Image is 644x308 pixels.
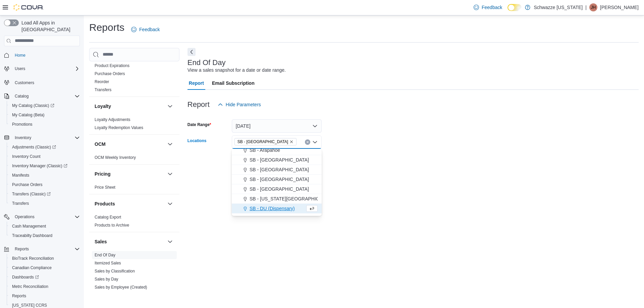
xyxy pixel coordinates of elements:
span: SB - [GEOGRAPHIC_DATA] [250,215,309,222]
button: Loyalty [95,103,165,110]
span: JH [591,3,596,11]
p: | [585,3,587,11]
button: Operations [12,213,37,221]
span: Home [15,53,25,58]
span: Users [15,66,25,71]
span: Reports [12,245,80,253]
a: Sales by Day [95,277,118,282]
a: Inventory Count [9,152,43,161]
span: Reports [12,293,26,299]
span: Catalog Export [95,214,121,220]
a: Transfers (Classic) [7,189,83,199]
span: Inventory Manager (Classic) [9,162,80,170]
button: Hide Parameters [215,98,264,111]
button: Loyalty [166,102,174,110]
a: My Catalog (Classic) [9,102,57,110]
span: Loyalty Redemption Values [95,125,143,130]
span: Manifests [12,173,29,178]
a: Feedback [471,1,505,14]
h3: Sales [95,238,107,245]
a: Cash Management [9,222,49,230]
span: Reports [15,246,29,252]
a: Itemized Sales [95,261,121,265]
a: Promotions [9,120,35,128]
span: Adjustments (Classic) [9,143,80,151]
span: Report [189,76,204,90]
span: Home [12,51,80,59]
button: SB - [GEOGRAPHIC_DATA] [232,213,322,223]
a: Traceabilty Dashboard [9,232,55,240]
button: SB - [US_STATE][GEOGRAPHIC_DATA] [232,194,322,204]
span: Users [12,65,80,73]
button: Pricing [166,170,174,178]
span: Promotions [12,122,33,127]
button: Traceabilty Dashboard [7,231,83,240]
span: Loyalty Adjustments [95,117,130,122]
span: Metrc Reconciliation [9,283,80,291]
div: Loyalty [89,116,179,134]
a: BioTrack Reconciliation [9,254,57,262]
span: SB - [GEOGRAPHIC_DATA] [250,166,309,173]
button: SB - [GEOGRAPHIC_DATA] [232,184,322,194]
button: Purchase Orders [7,180,83,189]
span: My Catalog (Beta) [12,112,45,118]
span: Customers [12,78,80,86]
span: Feedback [482,4,502,11]
span: Dashboards [9,273,80,281]
span: Manifests [9,171,80,179]
span: Transfers (Classic) [9,190,80,198]
span: My Catalog (Classic) [9,102,80,110]
span: Inventory Count [12,154,41,159]
a: End Of Day [95,253,115,257]
span: Operations [12,213,80,221]
div: View a sales snapshot for a date or date range. [187,67,286,74]
span: Itemized Sales [95,260,121,266]
span: Catalog [15,94,29,99]
button: Pricing [95,171,165,177]
button: Metrc Reconciliation [7,282,83,291]
a: Loyalty Adjustments [95,117,130,122]
button: SB - Arapahoe [232,145,322,155]
div: Products [89,213,179,232]
span: Sales by Day [95,276,118,282]
a: Transfers [9,199,32,207]
span: Traceabilty Dashboard [12,233,52,238]
button: OCM [95,141,165,147]
a: Inventory Manager (Classic) [9,162,70,170]
button: Reports [12,245,32,253]
a: Sales by Classification [95,269,135,273]
span: Purchase Orders [12,182,43,187]
span: Reorder [95,79,109,84]
a: Inventory Manager (Classic) [7,161,83,171]
a: Transfers [95,87,111,92]
h1: Reports [89,21,124,34]
a: OCM Weekly Inventory [95,155,136,160]
img: Cova [13,4,44,11]
button: Products [166,200,174,208]
h3: Pricing [95,171,110,177]
button: OCM [166,140,174,148]
a: Reports [9,292,29,300]
span: End Of Day [95,252,115,258]
div: Justin Heistermann [589,3,597,11]
span: Cash Management [9,222,80,230]
a: Purchase Orders [95,71,125,76]
button: Inventory Count [7,152,83,161]
button: My Catalog (Beta) [7,110,83,120]
a: Customers [12,79,37,87]
span: Adjustments (Classic) [12,144,56,150]
button: Clear input [305,139,310,145]
a: Products to Archive [95,223,129,228]
span: My Catalog (Beta) [9,111,80,119]
button: Home [1,50,83,60]
span: Inventory [12,134,80,142]
button: Promotions [7,120,83,129]
button: Customers [1,77,83,87]
button: SB - [GEOGRAPHIC_DATA] [232,165,322,175]
button: Sales [166,238,174,246]
a: Price Sheet [95,185,115,190]
a: Sales by Employee (Created) [95,285,147,290]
